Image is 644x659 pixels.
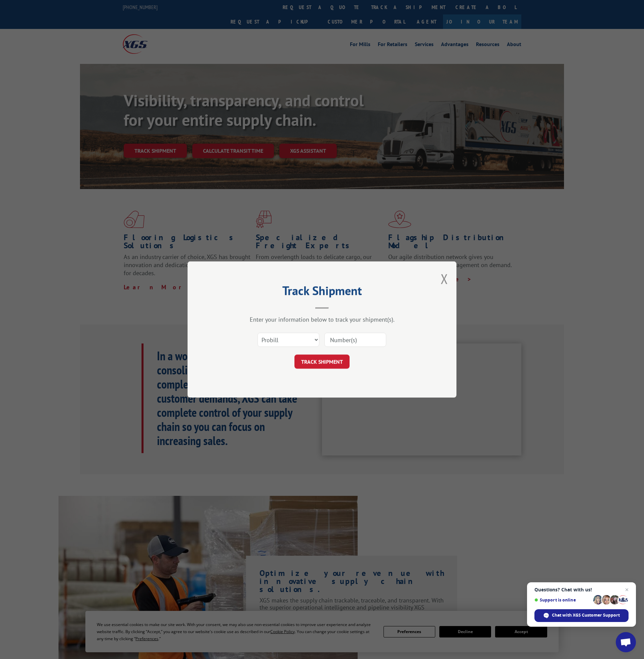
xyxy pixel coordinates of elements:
[534,597,591,602] span: Support is online
[221,286,423,299] h2: Track Shipment
[441,270,448,288] button: Close modal
[616,632,636,652] div: Open chat
[294,355,350,369] button: TRACK SHIPMENT
[623,586,631,594] span: Close chat
[552,612,620,618] span: Chat with XGS Customer Support
[324,333,386,347] input: Number(s)
[221,316,423,323] div: Enter your information below to track your shipment(s).
[534,587,629,592] span: Questions? Chat with us!
[534,609,629,622] div: Chat with XGS Customer Support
